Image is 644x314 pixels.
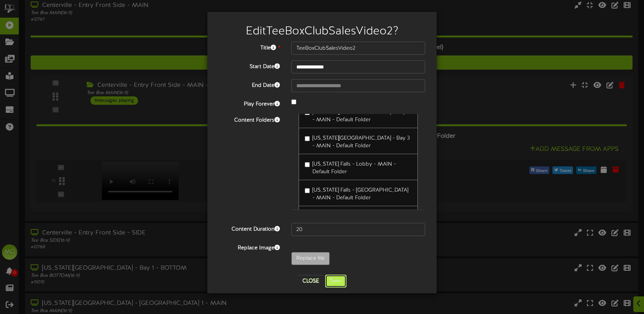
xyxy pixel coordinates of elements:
[213,42,286,52] label: Title
[305,136,310,141] input: [US_STATE][GEOGRAPHIC_DATA] - Bay 3 - MAIN - Default Folder
[213,242,286,252] label: Replace Image
[213,223,286,233] label: Content Duration
[213,79,286,89] label: End Date
[213,60,286,71] label: Start Date
[213,98,286,108] label: Play Forever
[219,25,425,38] h2: Edit TeeBoxClubSalesVideo2 ?
[312,187,408,201] span: [US_STATE] Falls - [GEOGRAPHIC_DATA] - MAIN - Default Folder
[325,275,347,288] button: Save
[312,135,410,149] span: [US_STATE][GEOGRAPHIC_DATA] - Bay 3 - MAIN - Default Folder
[305,188,310,193] input: [US_STATE] Falls - [GEOGRAPHIC_DATA] - MAIN - Default Folder
[291,223,425,236] input: 15
[291,42,425,55] input: Title
[312,161,396,175] span: [US_STATE] Falls - Lobby - MAIN - Default Folder
[213,114,286,124] label: Content Folders
[305,162,310,167] input: [US_STATE] Falls - Lobby - MAIN - Default Folder
[298,275,324,287] button: Close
